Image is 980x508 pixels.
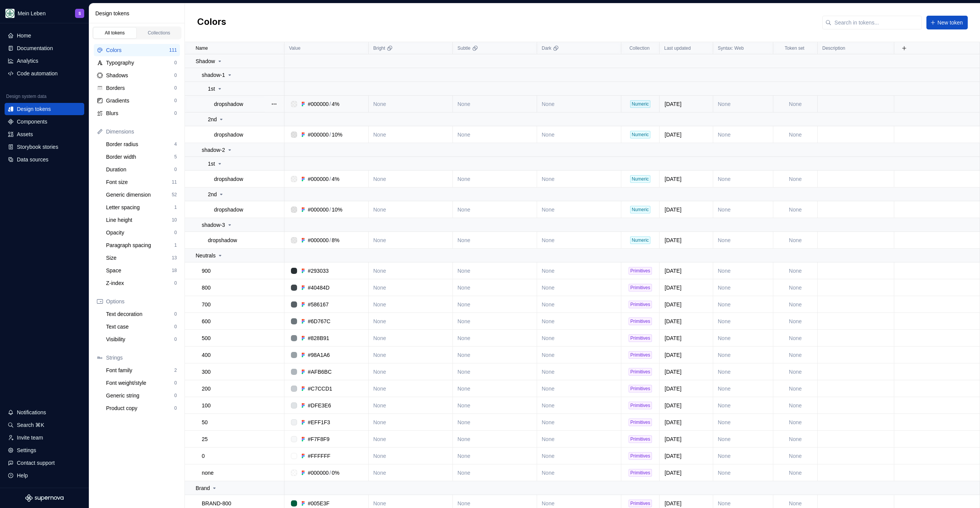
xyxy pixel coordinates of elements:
[106,109,174,117] div: Blurs
[95,10,181,17] div: Design tokens
[773,431,818,448] td: None
[332,236,339,244] div: 8%
[17,156,48,163] div: Data sources
[629,284,652,291] div: Primitives
[660,175,712,183] div: [DATE]
[5,55,84,67] a: Analytics
[332,175,339,183] div: 4%
[629,385,652,392] div: Primitives
[202,317,211,325] p: 600
[537,262,621,279] td: None
[17,434,43,441] div: Invite team
[17,459,55,467] div: Contact support
[773,296,818,313] td: None
[308,236,329,244] div: #000000
[17,105,51,113] div: Design tokens
[5,29,84,42] a: Home
[629,317,652,325] div: Primitives
[106,46,169,54] div: Colors
[202,385,211,392] p: 200
[332,206,342,213] div: 10%
[103,151,180,163] a: Border width5
[103,214,180,226] a: Line height10
[713,171,773,187] td: None
[103,333,180,345] a: Visibility0
[174,110,177,116] div: 0
[369,296,453,313] td: None
[103,321,180,333] a: Text case0
[17,32,31,39] div: Home
[103,239,180,251] a: Paragraph spacing1
[106,191,172,199] div: Generic dimension
[17,57,38,65] div: Analytics
[17,44,53,52] div: Documentation
[453,448,537,464] td: None
[214,175,243,183] p: dropshadow
[369,96,453,112] td: None
[202,146,225,154] p: shadow-2
[773,171,818,187] td: None
[106,97,174,104] div: Gradients
[453,126,537,143] td: None
[630,206,650,213] div: Numeric
[630,100,650,108] div: Numeric
[202,301,211,308] p: 700
[6,93,46,99] div: Design system data
[202,351,211,359] p: 400
[537,397,621,414] td: None
[713,363,773,380] td: None
[773,313,818,330] td: None
[208,190,217,198] p: 2nd
[332,131,342,138] div: 10%
[660,351,712,359] div: [DATE]
[208,160,215,168] p: 1st
[174,230,177,236] div: 0
[202,71,225,79] p: shadow-1
[537,313,621,330] td: None
[197,16,226,29] h2: Colors
[308,100,329,108] div: #000000
[106,166,174,173] div: Duration
[94,57,180,69] a: Typography0
[660,418,712,426] div: [DATE]
[94,107,180,119] a: Blurs0
[174,204,177,210] div: 1
[106,392,174,399] div: Generic string
[713,448,773,464] td: None
[629,402,652,409] div: Primitives
[718,45,744,51] p: Syntax: Web
[660,284,712,291] div: [DATE]
[106,366,174,374] div: Font family
[106,254,172,262] div: Size
[713,397,773,414] td: None
[174,98,177,104] div: 0
[17,409,46,416] div: Notifications
[773,414,818,431] td: None
[660,236,712,244] div: [DATE]
[103,189,180,201] a: Generic dimension52
[773,448,818,464] td: None
[369,448,453,464] td: None
[369,330,453,347] td: None
[330,175,331,183] div: /
[94,82,180,94] a: Borders0
[174,324,177,330] div: 0
[369,171,453,187] td: None
[660,334,712,342] div: [DATE]
[773,330,818,347] td: None
[773,262,818,279] td: None
[713,232,773,249] td: None
[453,431,537,448] td: None
[174,85,177,91] div: 0
[208,116,217,123] p: 2nd
[103,264,180,277] a: Space18
[369,380,453,397] td: None
[369,431,453,448] td: None
[713,347,773,363] td: None
[106,335,174,343] div: Visibility
[106,298,177,305] div: Options
[106,204,174,211] div: Letter spacing
[453,313,537,330] td: None
[537,347,621,363] td: None
[308,351,330,359] div: #98A1A6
